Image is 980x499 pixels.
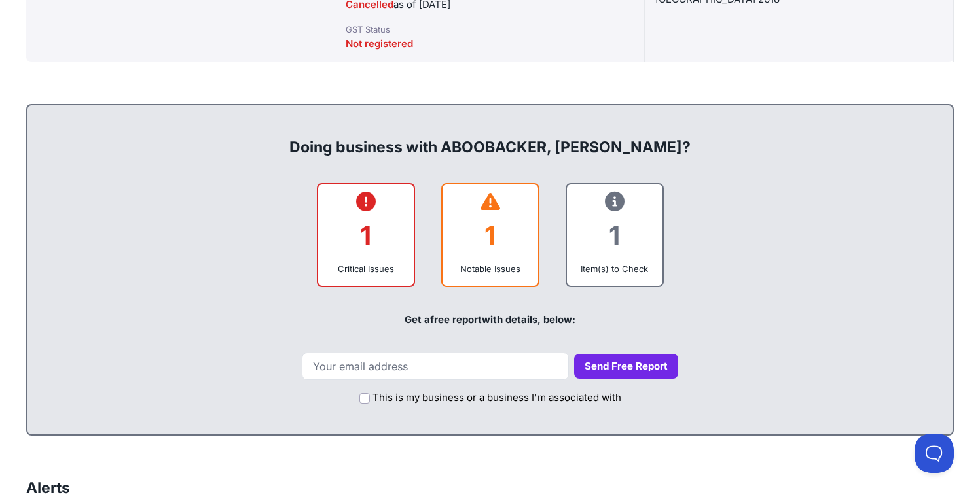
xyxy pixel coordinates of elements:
[41,116,939,158] div: Doing business with ABOOBACKER, [PERSON_NAME]?
[405,313,575,326] span: Get a with details, below:
[329,209,403,262] div: 1
[329,262,403,275] div: Critical Issues
[302,353,569,380] input: Your email address
[915,434,954,473] iframe: Toggle Customer Support
[577,262,652,275] div: Item(s) to Check
[430,313,482,326] a: free report
[346,37,413,50] span: Not registered
[574,354,678,379] button: Send Free Report
[577,209,652,262] div: 1
[453,209,528,262] div: 1
[372,390,621,405] label: This is my business or a business I'm associated with
[346,23,633,36] div: GST Status
[453,262,528,275] div: Notable Issues
[26,477,70,498] h3: Alerts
